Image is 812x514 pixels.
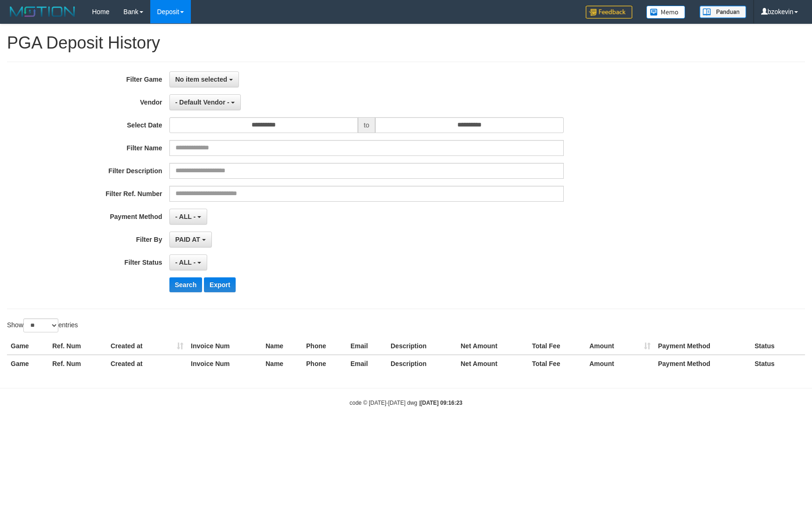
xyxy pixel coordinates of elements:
[420,400,462,406] strong: [DATE] 09:16:23
[7,5,78,19] img: MOTION_logo.png
[347,355,387,372] th: Email
[23,318,58,332] select: Showentries
[586,355,654,372] th: Amount
[262,338,302,355] th: Name
[387,338,457,355] th: Description
[169,71,239,87] button: No item selected
[457,355,528,372] th: Net Amount
[175,213,196,220] span: - ALL -
[751,355,805,372] th: Status
[7,34,805,52] h1: PGA Deposit History
[700,6,746,18] img: panduan.png
[49,338,107,355] th: Ref. Num
[350,400,462,406] small: code © [DATE]-[DATE] dwg |
[7,318,78,332] label: Show entries
[302,355,347,372] th: Phone
[175,76,227,83] span: No item selected
[358,117,376,133] span: to
[187,338,262,355] th: Invoice Num
[175,236,200,243] span: PAID AT
[169,94,241,110] button: - Default Vendor -
[654,355,751,372] th: Payment Method
[387,355,457,372] th: Description
[107,338,187,355] th: Created at
[7,338,49,355] th: Game
[175,99,230,106] span: - Default Vendor -
[528,355,586,372] th: Total Fee
[457,338,528,355] th: Net Amount
[187,355,262,372] th: Invoice Num
[7,355,49,372] th: Game
[169,209,207,225] button: - ALL -
[204,277,236,292] button: Export
[528,338,586,355] th: Total Fee
[586,338,654,355] th: Amount
[654,338,751,355] th: Payment Method
[262,355,302,372] th: Name
[169,277,203,292] button: Search
[175,259,196,266] span: - ALL -
[586,6,632,19] img: Feedback.jpg
[302,338,347,355] th: Phone
[169,232,212,247] button: PAID AT
[107,355,187,372] th: Created at
[751,338,805,355] th: Status
[169,254,207,270] button: - ALL -
[347,338,387,355] th: Email
[49,355,107,372] th: Ref. Num
[646,6,686,19] img: Button%20Memo.svg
